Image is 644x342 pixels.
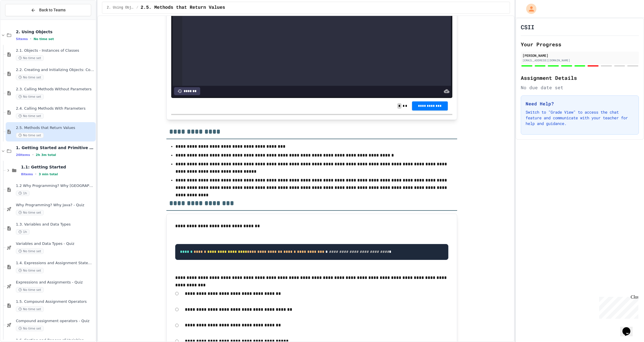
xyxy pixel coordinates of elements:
div: No due date set [521,84,639,91]
span: Compound assignment operators - Quiz [16,319,95,324]
span: No time set [16,75,44,80]
span: No time set [16,306,44,312]
h1: CSII [521,23,534,31]
span: 1.3. Variables and Data Types [16,222,95,227]
span: No time set [16,133,44,138]
div: Chat with us now!Close [2,2,39,36]
span: Expressions and Assignments - Quiz [16,280,95,285]
span: 1.1: Getting Started [21,164,95,170]
span: Why Programming? Why Java? - Quiz [16,203,95,208]
iframe: chat widget [597,295,638,319]
span: 20 items [16,153,30,157]
span: Back to Teams [39,7,66,13]
span: 1h [16,229,30,235]
span: 2.3. Calling Methods Without Parameters [16,87,95,92]
span: No time set [16,113,44,119]
span: No time set [16,326,44,331]
h2: Assignment Details [521,74,639,82]
span: No time set [16,249,44,254]
span: 1.5. Compound Assignment Operators [16,299,95,304]
span: 1h [16,191,30,196]
span: No time set [16,268,44,273]
span: 1. Getting Started and Primitive Types [16,145,95,150]
span: 2.4. Calling Methods With Parameters [16,106,95,111]
span: • [35,172,36,176]
span: / [136,5,138,10]
button: Back to Teams [5,4,91,16]
span: 2.2. Creating and Initializing Objects: Constructors [16,68,95,72]
span: 2. Using Objects [107,5,134,10]
h2: Your Progress [521,40,639,48]
span: No time set [16,94,44,99]
h3: Need Help? [526,100,634,107]
span: No time set [16,287,44,293]
p: Switch to "Grade View" to access the chat feature and communicate with your teacher for help and ... [526,109,634,126]
div: [PERSON_NAME] [522,53,637,58]
div: [EMAIL_ADDRESS][DOMAIN_NAME] [522,58,637,62]
span: No time set [16,210,44,215]
span: 8 items [21,172,33,176]
span: No time set [16,55,44,61]
span: Variables and Data Types - Quiz [16,241,95,246]
span: 2.5. Methods that Return Values [16,126,95,130]
span: • [32,153,34,157]
span: 2h 3m total [36,153,56,157]
span: • [30,37,31,41]
span: 5 items [16,37,28,41]
span: No time set [34,37,54,41]
span: 2.5. Methods that Return Values [141,4,225,11]
div: My Account [520,2,538,15]
span: 1.4. Expressions and Assignment Statements [16,261,95,266]
span: 3 min total [39,172,58,176]
span: 2. Using Objects [16,29,95,34]
span: 1.2 Why Programming? Why [GEOGRAPHIC_DATA]? [16,183,95,188]
span: 2.1. Objects - Instances of Classes [16,48,95,53]
iframe: chat widget [620,319,638,336]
